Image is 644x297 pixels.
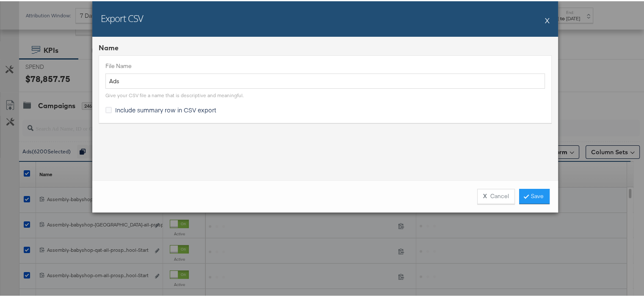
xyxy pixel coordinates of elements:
span: Include summary row in CSV export [115,104,216,113]
label: File Name [105,61,545,69]
h2: Export CSV [101,11,143,23]
div: Give your CSV file a name that is descriptive and meaningful. [105,91,243,98]
a: Save [519,188,550,203]
button: X [545,11,550,27]
div: Name [99,42,552,52]
button: XCancel [477,188,515,203]
strong: X [483,191,487,199]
